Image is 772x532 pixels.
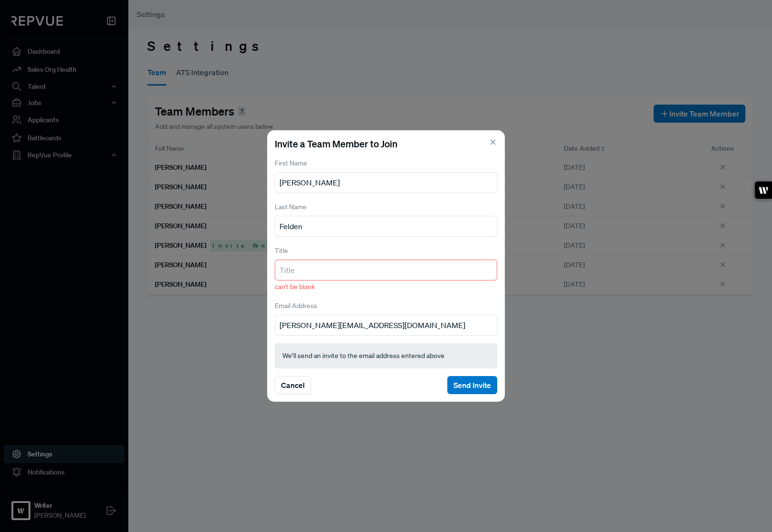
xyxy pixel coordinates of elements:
[275,315,497,336] input: johndoe@company.com
[275,246,288,256] label: Title
[275,216,497,237] input: Doe
[282,351,490,361] p: We’ll send an invite to the email address entered above
[275,172,497,193] input: John
[275,376,311,394] button: Cancel
[275,138,497,149] h5: Invite a Team Member to Join
[447,376,497,394] button: Send Invite
[275,282,315,291] span: can't be blank
[275,202,307,212] label: Last Name
[275,260,497,281] input: Title
[275,158,307,168] label: First Name
[275,301,317,311] label: Email Address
